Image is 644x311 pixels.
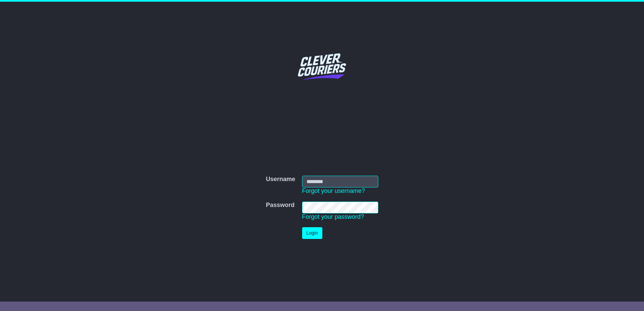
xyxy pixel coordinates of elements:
[266,176,295,183] label: Username
[293,38,351,95] img: Clever Couriers
[302,187,365,194] a: Forgot your username?
[302,227,322,239] button: Login
[302,213,364,220] a: Forgot your password?
[266,202,294,209] label: Password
